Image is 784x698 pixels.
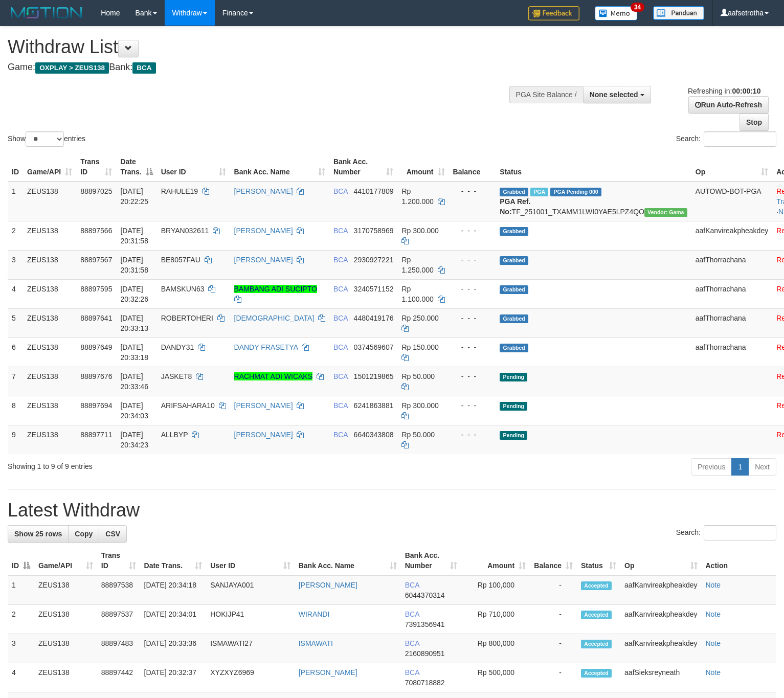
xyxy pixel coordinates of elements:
[333,431,348,439] span: BCA
[140,605,207,634] td: [DATE] 20:34:01
[676,131,776,147] label: Search:
[620,605,701,634] td: aafKanvireakpheakdey
[530,575,577,605] td: -
[748,458,776,476] a: Next
[80,285,112,293] span: 88897595
[453,313,492,323] div: - - -
[161,343,194,351] span: DANDY31
[299,639,333,647] a: ISMAWATI
[453,371,492,381] div: - - -
[405,679,445,687] span: Copy 7080718882 to clipboard
[97,634,140,663] td: 88897483
[206,605,295,634] td: HOKIJP41
[105,530,120,538] span: CSV
[620,575,701,605] td: aafKanvireakpheakdey
[401,431,435,439] span: Rp 50.000
[453,342,492,352] div: - - -
[120,256,148,274] span: [DATE] 20:31:58
[731,458,749,476] a: 1
[401,372,435,380] span: Rp 50.000
[405,649,445,658] span: Copy 2160890951 to clipboard
[401,546,461,575] th: Bank Acc. Number: activate to sort column ascending
[590,91,638,99] span: None selected
[23,279,76,308] td: ZEUS138
[691,308,772,337] td: aafThorrachana
[453,400,492,411] div: - - -
[230,152,329,182] th: Bank Acc. Name: activate to sort column ascending
[405,639,419,647] span: BCA
[581,669,612,678] span: Accepted
[405,581,419,589] span: BCA
[333,187,348,195] span: BCA
[8,131,85,147] label: Show entries
[161,187,198,195] span: RAHULE19
[653,6,704,20] img: panduan.png
[453,430,492,440] div: - - -
[333,256,348,264] span: BCA
[500,431,527,440] span: Pending
[8,575,34,605] td: 1
[23,367,76,396] td: ZEUS138
[8,457,319,471] div: Showing 1 to 9 of 9 entries
[234,314,315,322] a: [DEMOGRAPHIC_DATA]
[449,152,496,182] th: Balance
[120,401,148,420] span: [DATE] 20:34:03
[500,285,528,294] span: Grabbed
[206,575,295,605] td: SANJAYA001
[401,227,438,235] span: Rp 300.000
[704,131,776,147] input: Search:
[550,188,601,196] span: PGA Pending
[354,256,394,264] span: Copy 2930927221 to clipboard
[8,308,23,337] td: 5
[500,402,527,411] span: Pending
[461,605,530,634] td: Rp 710,000
[333,285,348,293] span: BCA
[234,343,298,351] a: DANDY FRASETYA
[80,187,112,195] span: 88897025
[120,343,148,362] span: [DATE] 20:33:18
[8,37,512,57] h1: Withdraw List
[161,227,209,235] span: BRYAN032611
[401,285,433,303] span: Rp 1.100.000
[461,634,530,663] td: Rp 800,000
[453,226,492,236] div: - - -
[530,605,577,634] td: -
[8,182,23,221] td: 1
[581,581,612,590] span: Accepted
[23,337,76,367] td: ZEUS138
[691,221,772,250] td: aafKanvireakpheakdey
[26,131,64,147] select: Showentries
[140,546,207,575] th: Date Trans.: activate to sort column ascending
[97,546,140,575] th: Trans ID: activate to sort column ascending
[644,208,687,217] span: Vendor URL: https://trx31.1velocity.biz
[8,500,776,521] h1: Latest Withdraw
[461,575,530,605] td: Rp 100,000
[161,401,215,410] span: ARIFSAHARA10
[500,256,528,265] span: Grabbed
[706,610,721,618] a: Note
[595,6,638,20] img: Button%20Memo.svg
[405,668,419,677] span: BCA
[691,458,732,476] a: Previous
[401,187,433,206] span: Rp 1.200.000
[140,663,207,692] td: [DATE] 20:32:37
[500,188,528,196] span: Grabbed
[691,250,772,279] td: aafThorrachana
[234,227,293,235] a: [PERSON_NAME]
[453,186,492,196] div: - - -
[99,525,127,543] a: CSV
[405,610,419,618] span: BCA
[461,546,530,575] th: Amount: activate to sort column ascending
[333,314,348,322] span: BCA
[161,372,192,380] span: JASKET8
[80,256,112,264] span: 88897567
[354,187,394,195] span: Copy 4410177809 to clipboard
[704,525,776,541] input: Search:
[453,255,492,265] div: - - -
[161,285,205,293] span: BAMSKUN63
[234,372,313,380] a: RACHMAT ADI WICAKS
[206,663,295,692] td: XYZXYZ6969
[80,401,112,410] span: 88897694
[234,256,293,264] a: [PERSON_NAME]
[401,314,438,322] span: Rp 250.000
